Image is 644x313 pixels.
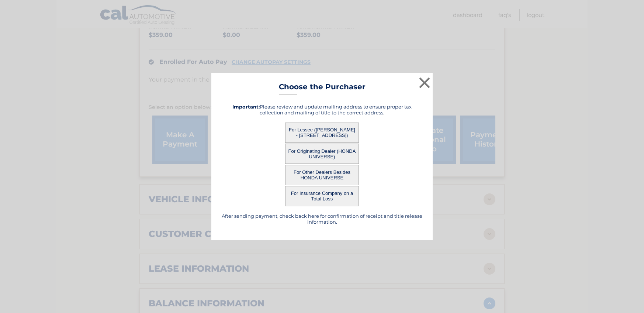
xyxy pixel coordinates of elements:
h5: Please review and update mailing address to ensure proper tax collection and mailing of title to ... [221,104,423,116]
h5: After sending payment, check back here for confirmation of receipt and title release information. [221,213,423,225]
button: × [417,75,432,90]
button: For Originating Dealer (HONDA UNIVERSE) [285,144,359,164]
strong: Important: [232,104,260,110]
button: For Insurance Company on a Total Loss [285,186,359,206]
h3: Choose the Purchaser [279,82,366,95]
button: For Lessee ([PERSON_NAME] - [STREET_ADDRESS]) [285,123,359,143]
button: For Other Dealers Besides HONDA UNIVERSE [285,165,359,185]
